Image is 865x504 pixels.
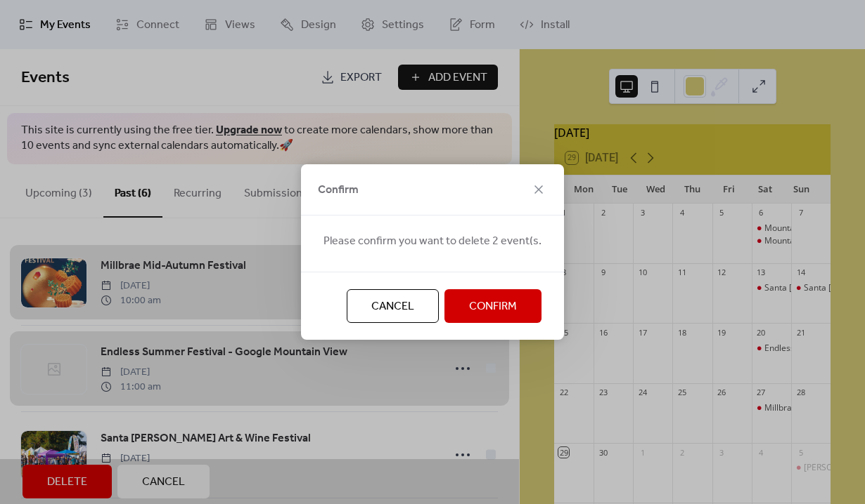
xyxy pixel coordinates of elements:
[469,298,517,315] span: Confirm
[318,182,359,199] span: Confirm
[347,289,439,323] button: Cancel
[371,298,414,315] span: Cancel
[323,233,542,250] span: Please confirm you want to delete 2 event(s.
[444,289,542,323] button: Confirm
